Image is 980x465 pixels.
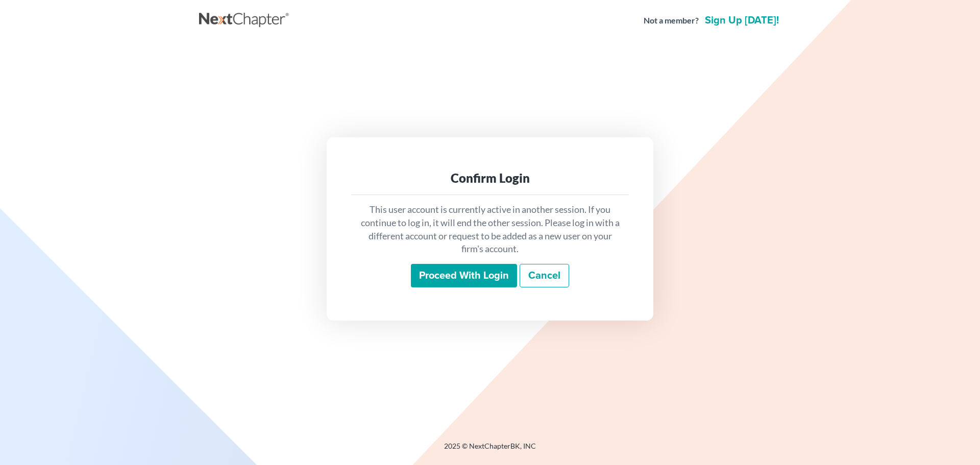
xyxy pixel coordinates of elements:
[359,203,621,256] p: This user account is currently active in another session. If you continue to log in, it will end ...
[359,170,621,186] div: Confirm Login
[703,15,781,26] a: Sign up [DATE]!
[520,264,569,287] a: Cancel
[199,441,781,459] div: 2025 © NextChapterBK, INC
[644,15,699,27] strong: Not a member?
[411,264,517,287] input: Proceed with login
